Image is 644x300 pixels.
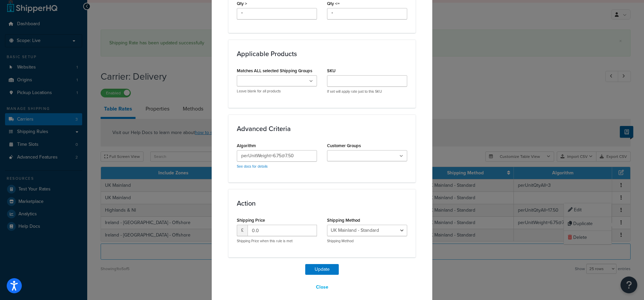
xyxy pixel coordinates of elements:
[327,239,407,244] p: Shipping Method
[327,68,335,73] label: SKU
[327,143,361,148] label: Customer Groups
[237,89,317,94] p: Leave blank for all products
[237,225,248,236] span: £
[237,143,256,148] label: Algorithm
[312,282,333,293] button: Close
[327,1,340,6] label: Qty <=
[237,239,317,244] p: Shipping Price when this rule is met
[327,89,407,94] p: If set will apply rate just to this SKU
[237,218,265,223] label: Shipping Price
[237,1,247,6] label: Qty >
[237,50,407,57] h3: Applicable Products
[237,125,407,132] h3: Advanced Criteria
[237,68,312,73] label: Matches ALL selected Shipping Groups
[327,218,360,223] label: Shipping Method
[237,200,407,207] h3: Action
[237,164,268,169] a: See docs for details
[305,264,339,275] button: Update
